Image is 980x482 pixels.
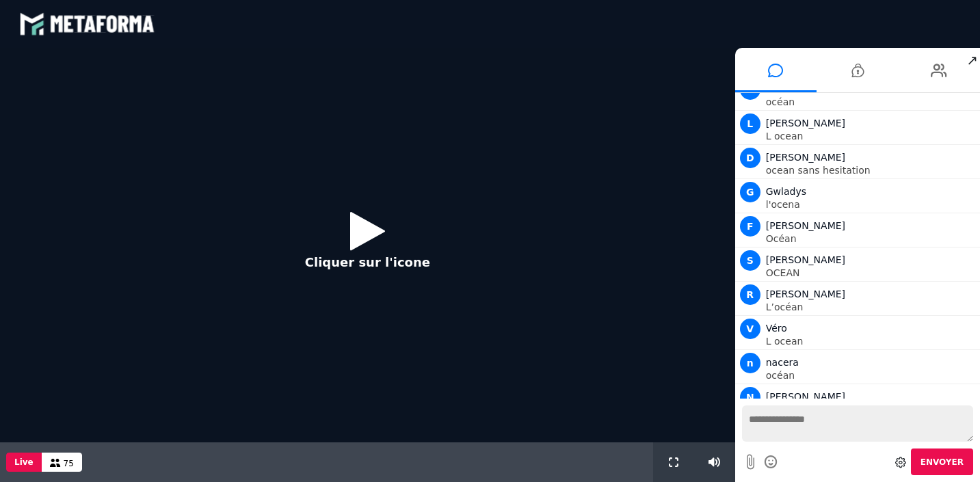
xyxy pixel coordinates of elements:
[766,254,845,265] span: [PERSON_NAME]
[740,284,760,305] span: R
[766,289,845,299] span: [PERSON_NAME]
[766,234,977,243] p: Océan
[911,448,973,475] button: Envoyer
[766,131,977,141] p: L ocean
[766,391,845,402] span: [PERSON_NAME]
[740,113,760,134] span: L
[740,319,760,339] span: V
[921,457,964,467] span: Envoyer
[291,201,444,289] button: Cliquer sur l'icone
[6,453,42,472] button: Live
[740,148,760,168] span: D
[740,182,760,202] span: G
[766,152,845,163] span: [PERSON_NAME]
[766,118,845,129] span: [PERSON_NAME]
[305,253,430,271] p: Cliquer sur l'icone
[964,48,980,72] span: ↗
[766,165,977,175] p: ocean sans hesitation
[64,459,74,468] span: 75
[766,302,977,312] p: L’océan
[740,353,760,373] span: n
[766,97,977,107] p: océan
[766,200,977,209] p: l'ocena
[740,250,760,271] span: S
[766,323,787,334] span: Véro
[766,186,806,197] span: Gwladys
[766,268,977,278] p: OCEAN
[766,371,977,380] p: océan
[766,357,799,368] span: nacera
[766,336,977,346] p: L ocean
[766,220,845,231] span: [PERSON_NAME]
[740,387,760,407] span: N
[740,216,760,237] span: F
